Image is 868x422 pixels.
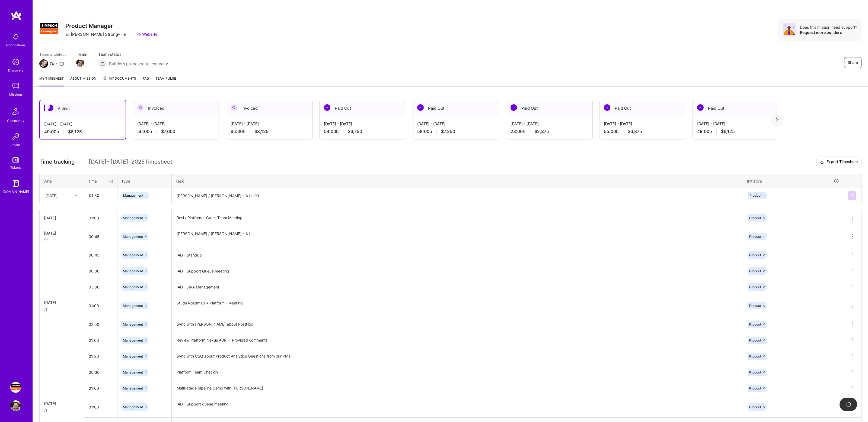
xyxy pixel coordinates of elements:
span: Product [749,354,761,358]
img: Simpson Strong-Tie: Product Manager [10,382,21,393]
span: Product [749,216,761,220]
input: HH:MM [84,349,117,363]
span: $6,125 [721,129,735,134]
div: Active [40,100,126,117]
span: Product [749,193,761,197]
span: Management [123,354,143,358]
img: bell [10,31,21,42]
i: icon Download [820,159,824,165]
div: [DATE] [44,230,80,236]
div: [PERSON_NAME] Strong-Tie [65,31,126,37]
span: Management [123,322,143,326]
span: Product [749,235,761,239]
span: Share [848,60,858,65]
div: Tokens [10,165,21,170]
input: HH:MM [84,365,117,379]
span: Team architect [39,51,66,57]
div: Paid Out [599,100,686,116]
div: [DATE] [45,193,58,198]
img: tokens [12,157,19,163]
img: Active [47,105,53,111]
div: Request more builders [800,30,857,35]
textarea: Resi / Platform - Cross Team Meeting [172,210,742,226]
input: HH:MM [84,400,117,414]
img: Company Logo [39,19,59,38]
a: FAQ [143,76,149,86]
textarea: IAD - JIRA Management [172,280,742,295]
img: Builders proposed to company [98,59,107,68]
div: 58:00 h [417,129,495,134]
div: Invoiced [226,100,312,116]
span: Management [123,304,143,308]
div: 65:00 h [231,129,308,134]
i: icon Chevron [75,194,78,197]
a: My Documents [103,76,136,86]
span: Product [749,322,761,326]
div: [DATE] - [DATE] [137,121,215,126]
textarea: Sync with [PERSON_NAME] about PostHog [172,317,742,332]
div: [DATE] [44,401,80,406]
input: HH:MM [84,264,117,278]
span: Management [123,216,143,220]
img: Avatar [783,23,796,36]
img: Submit [850,193,854,198]
div: 7h [44,407,80,413]
textarea: Studs Roadmap + Platform - Meeting [172,296,742,316]
div: Does this mission need support? [800,25,857,30]
span: Management [123,193,143,197]
span: Management [123,386,143,390]
img: guide book [10,178,21,189]
div: 7h [44,306,80,312]
span: $6,125 [68,129,82,135]
div: [DATE] [44,300,80,305]
a: Simpson Strong-Tie: Product Manager [9,382,23,393]
textarea: [PERSON_NAME] / [PERSON_NAME] - 1:1 [172,226,742,247]
input: HH:MM [84,280,117,294]
img: User Avatar [10,400,21,411]
i: icon Mail [59,61,64,66]
div: Initiative [747,178,839,184]
span: Management [123,405,143,409]
h3: Product Manager [65,22,158,29]
input: HH:MM [84,248,117,262]
span: Product [749,253,761,257]
div: null [848,191,857,200]
img: Paid Out [417,104,424,111]
textarea: Review Platform Nexus ADR -- Provided comments [172,333,742,348]
div: 49:00 h [44,129,121,135]
span: $6,750 [348,129,362,134]
div: [DATE] - [DATE] [604,121,681,126]
button: Share [844,57,861,68]
img: Team Architect [39,59,48,68]
span: Product [749,386,761,390]
div: Missions [9,92,23,97]
div: Time [88,178,113,184]
textarea: Multi-stage pipeline Demo with [PERSON_NAME] [172,381,742,396]
a: Team Pulse [155,76,176,86]
span: Product [749,338,761,342]
img: Paid Out [697,104,704,111]
textarea: [PERSON_NAME] / [PERSON_NAME] - 1:1 (UX) [172,189,742,203]
span: Team status [98,51,168,57]
div: [DATE] - [DATE] [510,121,588,126]
img: teamwork [10,81,21,92]
span: Product [749,304,761,308]
span: Time tracking [39,158,75,165]
a: Team Member Avatar [77,58,84,67]
div: [DATE] - [DATE] [44,121,121,127]
th: Type [117,174,172,188]
span: Builders proposed to company [109,61,168,67]
div: 49:00 h [697,129,775,134]
th: Task [172,174,743,188]
input: HH:MM [84,229,117,244]
img: logo [11,11,22,21]
textarea: IAD - Standup [172,248,742,263]
span: $8,125 [254,129,269,134]
th: Date [40,174,84,188]
input: HH:MM [84,381,117,395]
textarea: IAD - Support queue meeting [172,397,742,417]
input: HH:MM [85,188,117,203]
span: Team [77,51,87,57]
textarea: IAD - Support Queue meeting [172,264,742,279]
span: Management [123,253,143,257]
